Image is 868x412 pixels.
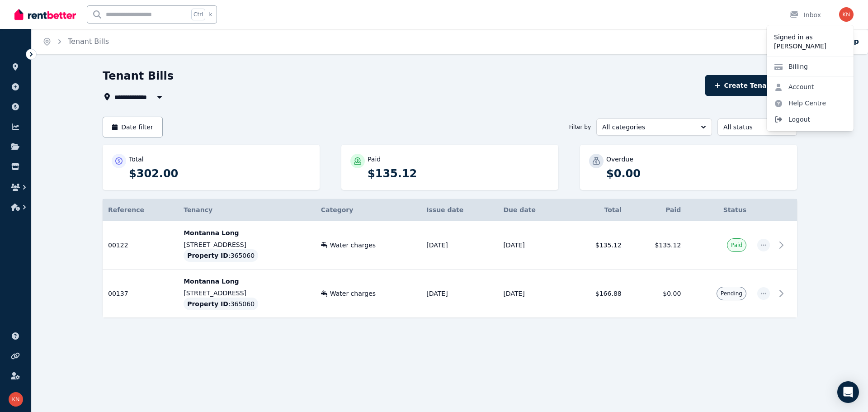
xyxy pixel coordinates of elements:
p: $135.12 [368,166,549,181]
div: Open Intercom Messenger [837,381,859,403]
img: RentBetter [14,8,76,21]
th: Paid [627,199,687,221]
td: [DATE] [498,270,567,318]
th: Due date [498,199,567,221]
p: $302.00 [129,166,311,181]
p: Montanna Long [184,228,310,237]
td: $0.00 [627,270,687,318]
td: $166.88 [567,270,627,318]
h1: Tenant Bills [103,69,174,83]
span: Ctrl [191,9,205,20]
img: Kara Noll [9,392,23,407]
button: Create Tenant Bill [705,75,797,96]
th: Issue date [421,199,498,221]
span: Paid [731,242,742,249]
div: : 365060 [184,249,258,262]
a: Account [767,79,821,95]
th: Total [567,199,627,221]
span: All status [723,123,778,132]
span: Water charges [330,241,376,250]
p: Overdue [606,155,633,164]
p: Montanna Long [184,277,310,286]
td: [DATE] [421,270,498,318]
td: $135.12 [567,221,627,270]
a: Billing [767,58,815,75]
button: Date filter [103,117,163,137]
p: [STREET_ADDRESS] [184,289,310,298]
td: [DATE] [421,221,498,270]
span: Water charges [330,289,376,298]
span: Reference [108,206,144,213]
th: Category [316,199,421,221]
a: Help Centre [767,95,833,111]
td: [DATE] [498,221,567,270]
div: Inbox [789,10,821,19]
span: Logout [767,111,854,128]
span: Property ID [187,251,228,260]
button: All categories [596,118,712,136]
span: Pending [721,290,742,297]
span: k [209,11,212,18]
img: Kara Noll [839,7,854,22]
span: Filter by [569,123,591,131]
p: Paid [368,155,381,164]
span: 00122 [108,242,128,249]
button: All status [717,118,797,136]
p: [STREET_ADDRESS] [184,240,310,249]
span: 00137 [108,290,128,297]
p: [PERSON_NAME] [774,42,846,51]
span: Property ID [187,299,228,308]
div: : 365060 [184,298,258,310]
th: Status [686,199,752,221]
a: Tenant Bills [68,37,109,46]
th: Tenancy [178,199,316,221]
p: Total [129,155,144,164]
span: All categories [602,123,693,132]
td: $135.12 [627,221,687,270]
nav: Breadcrumb [32,29,120,54]
p: Signed in as [774,33,846,42]
p: $0.00 [606,166,788,181]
